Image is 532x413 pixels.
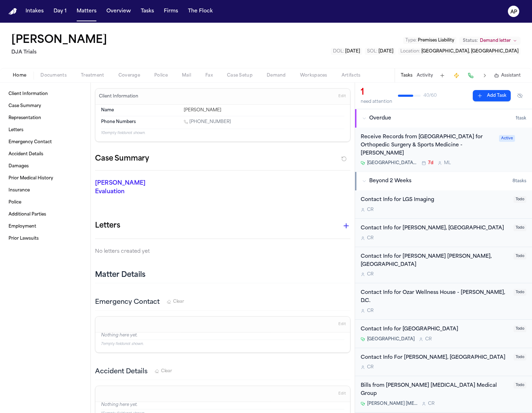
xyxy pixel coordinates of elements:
[101,333,344,340] p: Nothing here yet.
[418,38,454,43] span: Premises Liability
[11,34,107,47] h1: [PERSON_NAME]
[437,71,447,80] button: Add Task
[6,173,85,184] a: Prior Medical History
[361,382,509,398] div: Bills from [PERSON_NAME] [MEDICAL_DATA] Medical Group
[514,382,526,389] span: Todo
[6,161,85,172] a: Damages
[336,388,348,400] button: Edit
[95,367,148,377] h3: Accident Details
[11,48,110,57] h2: DJA Trials
[227,73,253,78] span: Case Setup
[6,197,85,208] a: Police
[205,73,213,78] span: Fax
[355,109,532,128] button: Overdue1task
[40,73,67,78] span: Documents
[514,325,526,332] span: Todo
[355,376,532,413] div: Open task: Bills from Beverly Radiology Medical Group
[367,336,415,342] span: [GEOGRAPHIC_DATA]
[6,209,85,220] a: Additional Parties
[355,320,532,348] div: Open task: Contact Info for Cedars Sinai Medical Center
[401,73,412,78] button: Tasks
[367,401,417,407] span: [PERSON_NAME] [MEDICAL_DATA] Medical Group
[369,115,391,122] span: Overdue
[95,247,350,256] p: No letters created yet
[355,190,532,219] div: Open task: Contact Info for LGS Imaging
[514,224,526,231] span: Todo
[421,49,519,54] span: [GEOGRAPHIC_DATA], [GEOGRAPHIC_DATA]
[95,153,149,164] h2: Case Summary
[367,272,373,277] span: C R
[336,319,348,330] button: Edit
[514,253,526,259] span: Todo
[184,107,344,113] div: [PERSON_NAME]
[355,219,532,247] div: Open task: Contact Info for Cory A. Waldman, MD
[6,221,85,232] a: Employment
[154,73,168,78] span: Police
[361,99,392,105] div: need attention
[355,283,532,320] div: Open task: Contact Info for Ozar Wellness House - Walker Ozar, D.C.
[355,172,532,190] button: Beyond 2 Weeks8tasks
[6,149,85,160] a: Accident Details
[367,308,373,314] span: C R
[367,207,373,213] span: C R
[95,220,120,231] h1: Letters
[466,71,476,80] button: Make a Call
[74,5,99,18] button: Matters
[514,354,526,361] span: Todo
[9,8,17,15] img: Finch Logo
[512,178,526,184] span: 8 task s
[6,233,85,244] a: Prior Lawsuits
[451,71,461,80] button: Create Immediate Task
[101,130,344,136] p: 10 empty fields not shown.
[331,48,362,55] button: Edit DOL: 2024-08-20
[367,235,373,241] span: C R
[13,73,26,78] span: Home
[361,325,509,334] div: Contact Info for [GEOGRAPHIC_DATA]
[444,160,451,166] span: M L
[425,336,432,342] span: C R
[367,49,377,54] span: SOL :
[367,364,373,370] span: C R
[98,94,140,99] h3: Client Information
[161,368,172,374] span: Clear
[95,179,174,196] p: [PERSON_NAME] Evaluation
[104,5,134,18] button: Overview
[378,49,393,54] span: [DATE]
[480,38,511,44] span: Demand letter
[516,116,526,121] span: 1 task
[400,49,420,54] span: Location :
[336,91,348,102] button: Edit
[463,38,478,44] span: Status:
[95,270,145,280] h2: Matter Details
[417,73,433,78] button: Activity
[51,5,70,18] button: Day 1
[514,196,526,203] span: Todo
[345,49,360,54] span: [DATE]
[138,5,157,18] button: Tasks
[428,160,433,166] span: 7d
[405,38,417,43] span: Type :
[361,289,509,305] div: Contact Info for Ozar Wellness House - [PERSON_NAME], D.C.
[101,119,136,125] span: Phone Numbers
[338,322,346,327] span: Edit
[23,5,46,18] button: Intakes
[338,94,346,99] span: Edit
[101,341,344,347] p: 7 empty fields not shown.
[182,73,191,78] span: Mail
[11,34,107,47] button: Edit matter name
[167,299,184,305] button: Clear Emergency Contact
[355,128,532,172] div: Open task: Receive Records from West Coast Center for Orthopedic Surgery & Sports Medicine - Dr. ...
[361,354,509,362] div: Contact Info For [PERSON_NAME], [GEOGRAPHIC_DATA]
[514,289,526,296] span: Todo
[473,90,511,101] button: Add Task
[6,112,85,124] a: Representation
[101,107,179,113] dt: Name
[494,73,521,78] button: Assistant
[501,73,521,78] span: Assistant
[398,48,521,55] button: Edit Location: Los Angeles, CA
[6,124,85,136] a: Letters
